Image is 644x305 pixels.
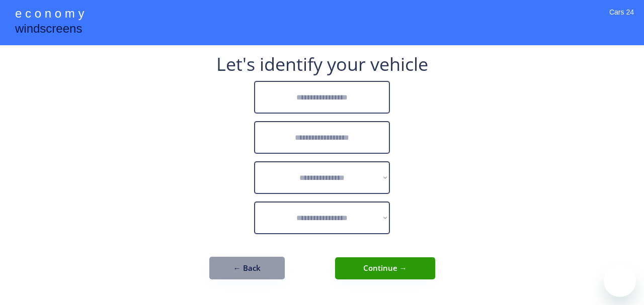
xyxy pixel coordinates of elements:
[216,55,428,73] div: Let's identify your vehicle
[609,8,634,30] div: Cars 24
[604,265,636,297] iframe: Button to launch messaging window
[209,257,285,279] button: ← Back
[15,20,82,40] div: windscreens
[15,5,84,24] div: e c o n o m y
[335,257,435,279] button: Continue →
